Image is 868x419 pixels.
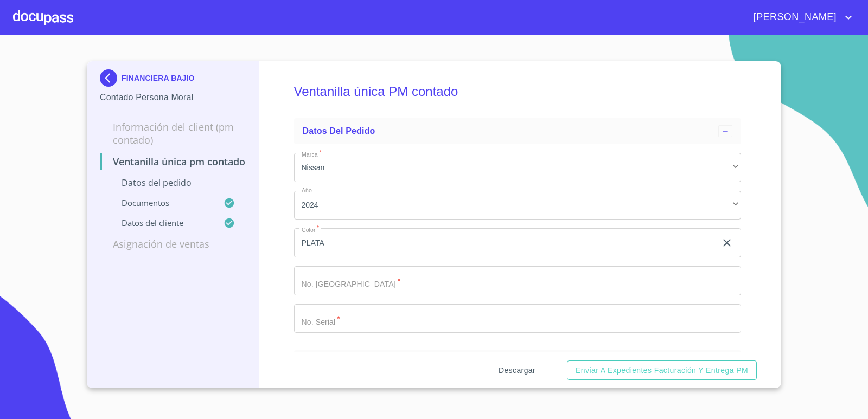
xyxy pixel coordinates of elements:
[100,177,246,189] p: Datos del pedido
[100,237,246,250] p: Asignación de Ventas
[499,364,535,377] span: Descargar
[100,69,122,87] img: Docupass spot blue
[294,153,742,182] div: Nissan
[294,69,742,114] h5: Ventanilla única PM contado
[100,197,224,208] p: Documentos
[303,126,375,136] span: Datos del pedido
[100,91,246,104] p: Contado Persona Moral
[100,155,246,168] p: Ventanilla única PM contado
[100,69,246,91] div: FINANCIERA BAJIO
[100,120,246,146] p: Información del Client (PM contado)
[576,364,748,377] span: Enviar a Expedientes Facturación y Entrega PM
[567,360,757,381] button: Enviar a Expedientes Facturación y Entrega PM
[122,74,195,82] p: FINANCIERA BAJIO
[294,118,742,144] div: Datos del pedido
[494,360,540,381] button: Descargar
[720,236,733,249] button: clear input
[294,191,742,220] div: 2024
[745,9,842,26] span: [PERSON_NAME]
[745,9,855,26] button: account of current user
[100,217,224,228] p: Datos del cliente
